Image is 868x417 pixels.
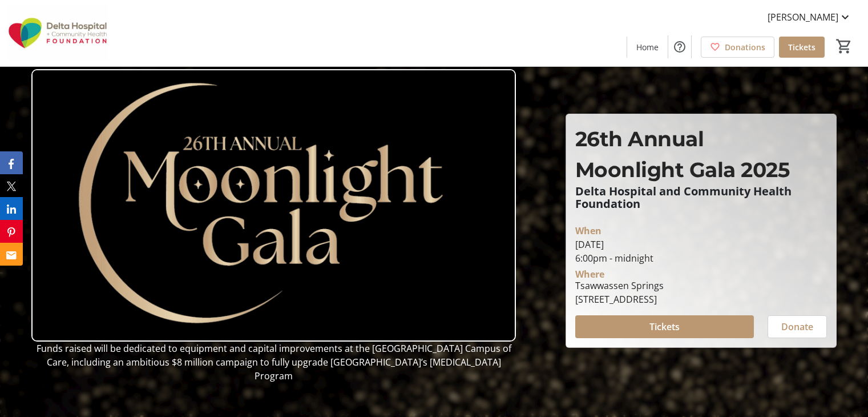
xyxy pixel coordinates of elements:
img: Campaign CTA Media Photo [31,69,516,342]
a: Donations [701,37,774,58]
div: Where [575,270,604,279]
span: Donate [781,320,813,334]
span: Tickets [649,320,680,334]
div: Tsawwassen Springs [575,279,664,292]
span: Tickets [788,41,815,53]
a: Tickets [779,37,825,58]
span: [PERSON_NAME] [768,10,838,24]
p: Delta Hospital and Community Health Foundation [575,185,827,210]
p: 26th Annual [575,123,827,154]
div: [DATE] 6:00pm - midnight [575,238,827,265]
img: Delta Hospital and Community Health Foundation's Logo [7,5,108,62]
a: Home [627,37,668,58]
span: Home [636,41,659,53]
button: [PERSON_NAME] [758,8,861,26]
div: When [575,224,601,238]
div: [STREET_ADDRESS] [575,292,664,306]
span: Donations [725,41,765,53]
button: Cart [834,36,854,57]
button: Help [668,35,691,58]
p: Moonlight Gala 2025 [575,154,827,185]
button: Donate [768,315,827,338]
span: Funds raised will be dedicated to equipment and capital improvements at the [GEOGRAPHIC_DATA] Cam... [37,342,511,382]
button: Tickets [575,315,754,338]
